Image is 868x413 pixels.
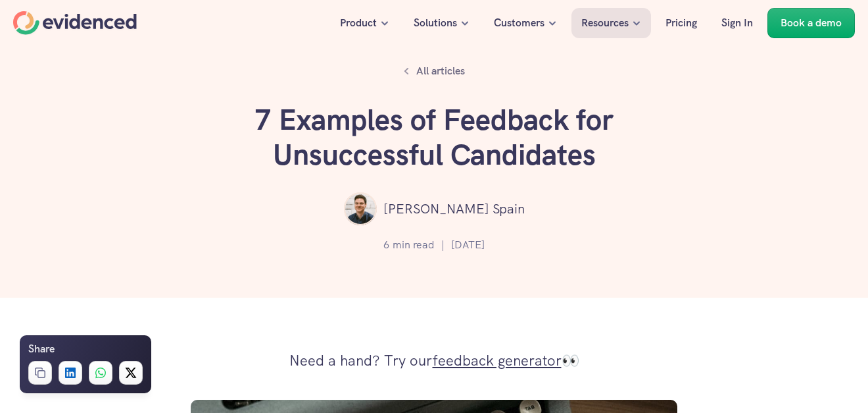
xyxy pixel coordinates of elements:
a: Sign In [711,8,763,38]
p: [PERSON_NAME] Spain [383,198,525,219]
a: feedback generator [433,351,562,370]
p: Pricing [665,14,697,32]
a: Pricing [656,8,707,38]
p: | [441,236,445,254]
h6: Share [28,341,55,358]
p: [DATE] [451,236,485,254]
p: 6 [383,236,389,254]
h1: 7 Examples of Feedback for Unsuccessful Candidates [237,103,631,173]
a: Book a demo [767,8,855,38]
p: Customers [494,14,544,32]
p: Book a demo [781,14,842,32]
p: Need a hand? Try our 👀 [289,348,579,374]
p: All articles [416,63,465,80]
p: min read [393,236,435,254]
a: All articles [397,59,472,83]
img: "" [344,192,377,225]
p: Sign In [721,14,753,32]
p: Solutions [414,14,457,32]
p: Product [340,14,377,32]
a: Home [13,11,137,35]
p: Resources [581,14,629,32]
